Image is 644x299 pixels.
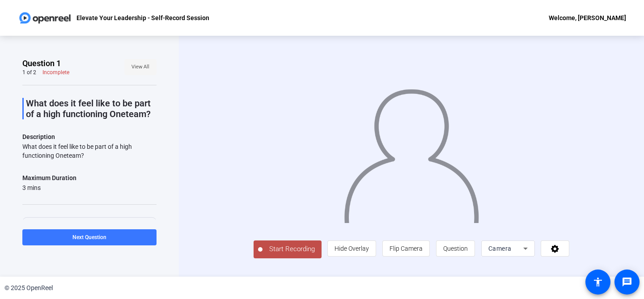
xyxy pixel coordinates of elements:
[131,60,149,74] span: View All
[327,240,376,257] button: Hide Overlay
[622,277,632,287] mat-icon: message
[254,240,322,258] button: Start Recording
[26,98,157,119] p: What does it feel like to be part of a high functioning Oneteam?
[72,234,106,240] span: Next Question
[124,59,157,75] button: View All
[22,229,157,245] button: Next Question
[76,13,209,23] p: Elevate Your Leadership - Self-Record Session
[22,183,76,192] div: 3 mins
[22,131,157,142] p: Description
[549,13,626,23] div: Welcome, [PERSON_NAME]
[263,244,322,254] span: Start Recording
[436,240,475,257] button: Question
[18,9,72,27] img: OpenReel logo
[343,81,480,223] img: overlay
[390,245,423,252] span: Flip Camera
[22,173,76,183] div: Maximum Duration
[22,142,157,160] div: What does it feel like to be part of a high functioning Oneteam?
[22,69,36,76] div: 1 of 2
[42,69,69,76] div: Incomplete
[593,277,603,287] mat-icon: accessibility
[22,58,61,69] span: Question 1
[4,283,53,293] div: © 2025 OpenReel
[335,245,369,252] span: Hide Overlay
[488,245,512,252] span: Camera
[443,245,468,252] span: Question
[382,240,430,257] button: Flip Camera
